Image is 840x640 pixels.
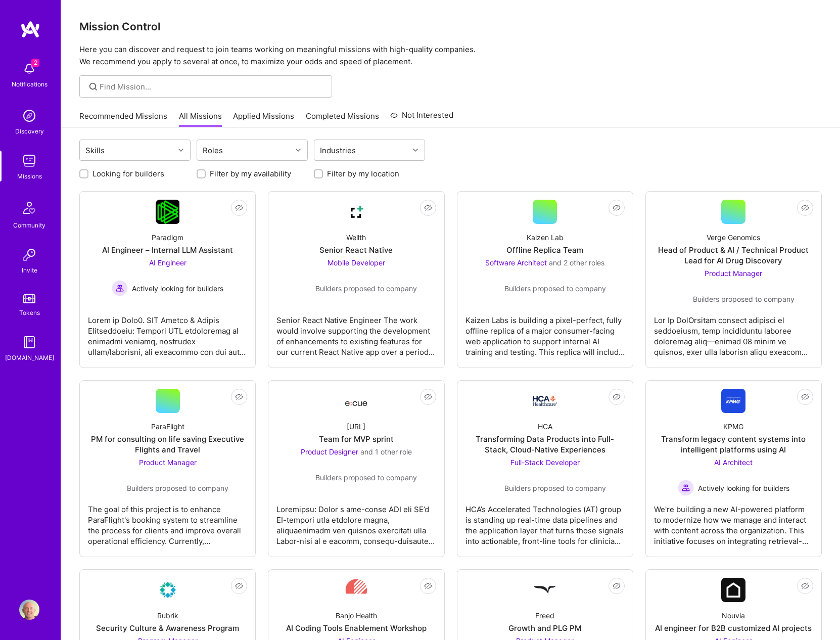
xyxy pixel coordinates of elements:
[328,258,385,267] span: Mobile Developer
[722,610,745,621] div: Nouvia
[149,258,186,267] span: AI Engineer
[19,332,39,352] img: guide book
[801,204,809,212] i: icon EyeClosed
[157,610,178,621] div: Rubrik
[315,472,417,483] span: Builders proposed to company
[319,434,394,444] div: Team for MVP sprint
[178,148,183,153] i: icon Chevron
[673,291,689,307] img: Builders proposed to company
[424,393,432,401] i: icon EyeClosed
[527,232,564,243] div: Kaizen Lab
[20,20,40,38] img: logo
[295,280,311,296] img: Builders proposed to company
[424,582,432,590] i: icon EyeClosed
[484,480,500,496] img: Builders proposed to company
[327,168,399,179] label: Filter by my location
[306,111,379,127] a: Completed Missions
[179,111,222,127] a: All Missions
[233,111,294,127] a: Applied Missions
[19,245,39,265] img: Invite
[707,232,760,243] div: Verge Genomics
[346,232,366,243] div: Wellth
[484,280,500,296] img: Builders proposed to company
[504,483,606,493] span: Builders proposed to company
[156,578,180,602] img: Company Logo
[286,623,427,633] div: AI Coding Tools Enablement Workshop
[485,258,547,267] span: Software Architect
[200,143,225,158] div: Roles
[96,623,239,633] div: Security Culture & Awareness Program
[613,393,621,401] i: icon EyeClosed
[139,458,197,467] span: Product Manager
[413,148,418,153] i: icon Chevron
[295,469,311,485] img: Builders proposed to company
[87,81,99,93] i: icon SearchGrey
[79,20,822,33] h3: Mission Control
[693,294,795,304] span: Builders proposed to company
[315,283,417,294] span: Builders proposed to company
[533,578,557,602] img: Company Logo
[22,265,37,276] div: Invite
[801,582,809,590] i: icon EyeClosed
[88,496,247,546] div: The goal of this project is to enhance ParaFlight's booking system to streamline the process for ...
[506,245,583,255] div: Offline Replica Team
[613,582,621,590] i: icon EyeClosed
[19,307,40,318] div: Tokens
[801,393,809,401] i: icon EyeClosed
[19,600,39,620] img: User Avatar
[654,307,813,357] div: Lor Ip DolOrsitam consect adipisci el seddoeiusm, temp incididuntu laboree doloremag aliq—enimad ...
[336,610,377,621] div: Banjo Health
[88,200,247,359] a: Company LogoParadigmAI Engineer – Internal LLM AssistantAI Engineer Actively looking for builders...
[465,496,625,546] div: HCA’s Accelerated Technologies (AT) group is standing up real-time data pipelines and the applica...
[654,200,813,359] a: Verge GenomicsHead of Product & AI / Technical Product Lead for AI Drug DiscoveryProduct Manager ...
[296,148,301,153] i: icon Chevron
[100,81,324,92] input: Find Mission...
[151,421,184,432] div: ParaFlight
[317,143,358,158] div: Industries
[102,245,233,255] div: AI Engineer – Internal LLM Assistant
[705,269,762,278] span: Product Manager
[538,421,552,432] div: HCA
[465,307,625,357] div: Kaizen Labs is building a pixel-perfect, fully offline replica of a major consumer-facing web app...
[714,458,753,467] span: AI Architect
[19,106,39,126] img: discovery
[12,79,48,89] div: Notifications
[13,220,45,231] div: Community
[31,59,39,67] span: 2
[5,352,54,363] div: [DOMAIN_NAME]
[533,396,557,406] img: Company Logo
[319,245,393,255] div: Senior React Native
[721,578,745,602] img: Company Logo
[465,389,625,548] a: Company LogoHCATransforming Data Products into Full-Stack, Cloud-Native ExperiencesFull-Stack Dev...
[465,434,625,455] div: Transforming Data Products into Full-Stack, Cloud-Native Experiences
[83,143,107,158] div: Skills
[654,496,813,546] div: We're building a new AI-powered platform to modernize how we manage and interact with content acr...
[92,168,164,179] label: Looking for builders
[347,421,365,432] div: [URL]
[88,434,247,455] div: PM for consulting on life saving Executive Flights and Travel
[345,578,367,602] img: Company Logo
[655,623,812,633] div: AI engineer for B2B customized AI projects
[360,447,412,456] span: and 1 other role
[276,307,436,357] div: Senior React Native Engineer The work would involve supporting the development of enhancements to...
[465,200,625,359] a: Kaizen LabOffline Replica TeamSoftware Architect and 2 other rolesBuilders proposed to companyBui...
[535,610,554,621] div: Freed
[15,126,44,136] div: Discovery
[276,496,436,546] div: Loremipsu: Dolor s ame-conse ADI eli SE’d EI-tempori utla etdolore magna, aliquaenimadm ven quisn...
[654,389,813,548] a: Company LogoKPMGTransform legacy content systems into intelligent platforms using AIAI Architect ...
[654,434,813,455] div: Transform legacy content systems into intelligent platforms using AI
[132,283,223,294] span: Actively looking for builders
[276,200,436,359] a: Company LogoWellthSenior React NativeMobile Developer Builders proposed to companyBuilders propos...
[723,421,743,432] div: KPMG
[613,204,621,212] i: icon EyeClosed
[678,480,694,496] img: Actively looking for builders
[156,200,179,224] img: Company Logo
[721,389,745,413] img: Company Logo
[23,294,35,303] img: tokens
[235,582,243,590] i: icon EyeClosed
[276,389,436,548] a: Company Logo[URL]Team for MVP sprintProduct Designer and 1 other roleBuilders proposed to company...
[88,389,247,548] a: ParaFlightPM for consulting on life saving Executive Flights and TravelProduct Manager Builders p...
[549,258,604,267] span: and 2 other roles
[17,196,41,220] img: Community
[17,171,42,181] div: Missions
